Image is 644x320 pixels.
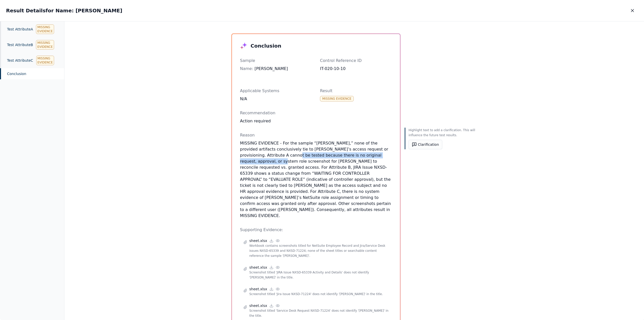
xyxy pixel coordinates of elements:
span: Name : [240,66,253,71]
a: Download file [269,287,274,291]
button: Clarification [409,140,442,149]
p: sheet.xlsx [249,238,267,243]
p: Supporting Evidence: [240,227,392,233]
h2: Result Details for Name: [PERSON_NAME] [6,7,122,14]
p: Control Reference ID [320,58,392,64]
p: Sample [240,58,312,64]
div: Missing Evidence [36,40,54,50]
p: sheet.xlsx [249,265,267,270]
a: Download file [269,265,274,270]
div: IT-020-10-10 [320,66,392,72]
h3: Conclusion [251,42,281,49]
div: N/A [240,96,312,102]
p: MISSING EVIDENCE - For the sample “[PERSON_NAME],” none of the provided artifacts conclusively ti... [240,140,392,219]
p: Screenshot titled 'Jira Issue NXSD-71224' does not identify '[PERSON_NAME]' in the title. [249,292,389,297]
p: Reason [240,132,392,138]
p: Applicable Systems [240,88,312,94]
p: Recommendation [240,110,392,116]
div: Missing Evidence [36,56,54,65]
p: sheet.xlsx [249,303,267,308]
p: Screenshot titled 'Service Desk Request NXSD-71224' does not identify '[PERSON_NAME]' in the title. [249,308,389,318]
p: Highlight text to add a clarification. This will influence the future test results. [409,128,477,138]
div: Action required [240,118,392,124]
a: Download file [269,238,274,243]
p: sheet.xlsx [249,287,267,292]
div: Missing Evidence [36,24,54,34]
a: Download file [269,303,274,308]
p: Workbook contains screenshots titled for NetSuite Employee Record and Jira/Service Desk issues NX... [249,243,389,258]
p: Result [320,88,392,94]
div: Missing Evidence [320,96,354,101]
div: [PERSON_NAME] [240,66,312,72]
p: Screenshot titled 'JIRA Issue NXSD-65339 Activity and Details' does not identify '[PERSON_NAME]' ... [249,270,389,280]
